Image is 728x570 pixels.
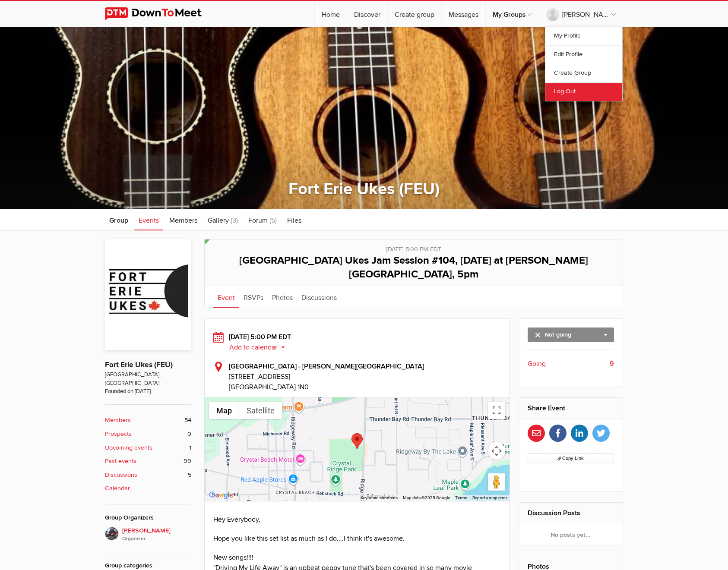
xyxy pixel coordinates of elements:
a: Members [165,209,202,230]
b: 9 [610,359,614,369]
a: Photos [268,286,297,308]
span: (5) [269,216,277,225]
span: 54 [184,416,191,425]
span: 1 [189,443,191,453]
button: Show street map [209,402,239,419]
button: Drag Pegman onto the map to open Street View [488,473,505,491]
button: Map camera controls [488,442,505,460]
b: Members [105,416,131,425]
a: [PERSON_NAME]Organizer [105,527,191,543]
a: Prospects 0 [105,429,191,439]
a: Gallery (3) [203,209,242,230]
i: Organizer [122,535,191,543]
a: Events [134,209,163,230]
a: Discover [347,1,387,27]
img: Elaine [105,527,119,541]
span: Files [287,216,301,225]
a: Upcoming events 1 [105,443,191,453]
img: DownToMeet [105,7,215,20]
span: 0 [187,429,191,439]
span: [GEOGRAPHIC_DATA] Ukes Jam Session #104, [DATE] at [PERSON_NAME][GEOGRAPHIC_DATA], 5pm [239,254,588,280]
a: Fort Erie Ukes (FEU) [288,179,440,199]
span: Members [169,216,197,225]
span: Forum [248,216,268,225]
span: 5 [188,470,191,480]
a: Open this area in Google Maps (opens a new window) [207,490,235,501]
a: Members 54 [105,416,191,425]
span: [PERSON_NAME] [122,526,191,543]
a: My Profile [545,27,622,45]
a: Not going [528,328,614,342]
span: Events [139,216,159,225]
a: Discussions [297,286,341,308]
div: [DATE] 5:00 PM EDT [213,332,501,353]
span: Founded on [DATE] [105,387,191,396]
a: Forum (5) [244,209,281,230]
a: [PERSON_NAME] [539,1,623,27]
a: Edit Profile [545,45,622,64]
a: Fort Erie Ukes (FEU) [105,360,173,369]
p: Hey Everybody, [213,514,501,525]
div: [DATE] 5:00 PM EDT [213,239,614,254]
p: Hope you like this set list as much as I do....I think it's awesome. [213,533,501,544]
a: Log Out [545,82,622,101]
button: Copy Link [528,453,614,464]
div: No posts yet... [519,524,623,545]
button: Show satellite imagery [239,402,282,419]
h2: Share Event [528,398,614,419]
a: Past events 99 [105,457,191,466]
button: Toggle fullscreen view [488,402,505,419]
a: RSVPs [239,286,268,308]
a: Group [105,209,133,230]
b: Calendar [105,484,130,493]
a: Terms (opens in new tab) [455,495,467,500]
img: Fort Erie Ukes (FEU) [105,239,191,350]
span: Map data ©2025 Google [403,495,450,500]
a: Home [315,1,347,27]
span: Going [528,359,546,369]
a: Report a map error [472,495,507,500]
b: Past events [105,457,136,466]
span: Copy Link [557,456,584,461]
span: Group [109,216,128,225]
a: Create Group [545,64,622,82]
span: 99 [184,457,191,466]
a: Event [213,286,239,308]
a: Create group [388,1,441,27]
a: My Groups [486,1,539,27]
span: [STREET_ADDRESS] [229,372,501,382]
span: (3) [231,216,238,225]
img: Google [207,490,235,501]
a: Discussion Posts [528,509,580,517]
b: [GEOGRAPHIC_DATA] - [PERSON_NAME][GEOGRAPHIC_DATA] [229,362,424,371]
a: Files [283,209,306,230]
a: Calendar [105,484,191,493]
a: Messages [442,1,485,27]
div: Group Organizers [105,513,191,523]
button: Keyboard shortcuts [361,495,398,501]
b: Discussions [105,470,137,480]
b: Upcoming events [105,443,152,453]
button: Add to calendar [229,343,291,351]
a: Discussions 5 [105,470,191,480]
span: [GEOGRAPHIC_DATA] 1N0 [229,383,309,391]
span: [GEOGRAPHIC_DATA], [GEOGRAPHIC_DATA] [105,371,191,387]
span: Gallery [208,216,229,225]
b: Prospects [105,429,132,439]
